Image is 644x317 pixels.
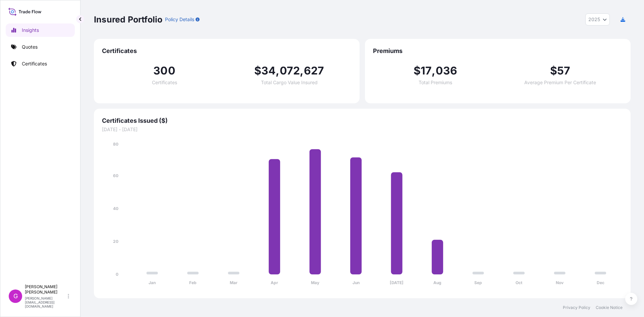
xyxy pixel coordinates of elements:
a: Privacy Policy [563,305,590,310]
a: Certificates [6,57,75,70]
span: 57 [557,65,570,76]
tspan: 80 [113,142,118,147]
span: $ [550,65,557,76]
tspan: Sep [474,280,482,285]
span: , [276,65,279,76]
span: Average Premium Per Certificate [524,80,596,85]
tspan: 40 [113,206,118,211]
tspan: May [311,280,320,285]
tspan: 0 [116,272,118,277]
span: , [432,65,435,76]
span: [DATE] - [DATE] [102,126,623,133]
span: G [13,293,18,300]
tspan: Apr [271,280,278,285]
span: Certificates Issued ($) [102,117,623,125]
tspan: [DATE] [390,280,404,285]
tspan: Oct [516,280,523,285]
a: Insights [6,23,75,37]
span: 300 [153,65,175,76]
tspan: Dec [597,280,604,285]
span: 17 [421,65,432,76]
a: Quotes [6,40,75,54]
tspan: Mar [230,280,237,285]
tspan: Nov [556,280,564,285]
p: Insured Portfolio [94,14,162,25]
span: Premiums [373,47,623,55]
p: [PERSON_NAME] [PERSON_NAME] [25,284,66,295]
tspan: Jan [149,280,156,285]
a: Cookie Notice [596,305,623,310]
span: 036 [436,65,458,76]
tspan: 20 [113,239,118,244]
p: Quotes [22,44,38,50]
span: 2025 [588,16,600,23]
tspan: 60 [113,173,118,178]
span: 34 [261,65,276,76]
button: Year Selector [585,13,610,25]
span: $ [414,65,421,76]
p: Policy Details [165,16,194,23]
p: [PERSON_NAME][EMAIL_ADDRESS][DOMAIN_NAME] [25,296,66,308]
p: Insights [22,27,39,34]
p: Certificates [22,60,47,67]
tspan: Aug [433,280,441,285]
tspan: Jun [353,280,360,285]
span: Certificates [102,47,352,55]
span: Total Cargo Value Insured [261,80,318,85]
span: , [300,65,304,76]
span: $ [254,65,261,76]
span: 627 [304,65,324,76]
span: Total Premiums [419,80,452,85]
tspan: Feb [189,280,197,285]
span: Certificates [152,80,177,85]
span: 072 [280,65,300,76]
